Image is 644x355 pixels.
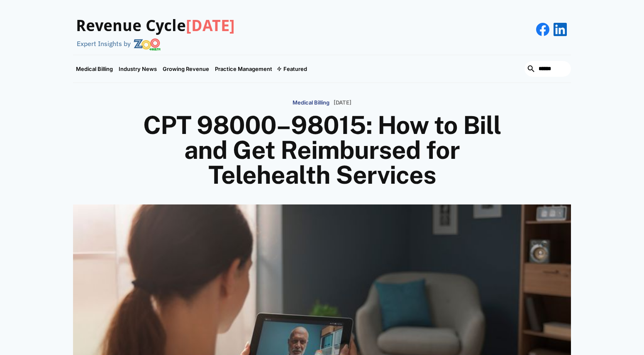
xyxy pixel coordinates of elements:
p: [DATE] [334,100,351,106]
a: Revenue Cycle[DATE]Expert Insights by [73,8,235,51]
h3: Revenue Cycle [76,17,235,36]
div: Expert Insights by [77,40,131,48]
a: Practice Management [212,55,275,83]
a: Medical Billing [73,55,116,83]
a: Growing Revenue [160,55,212,83]
p: Medical Billing [293,100,329,106]
a: Industry News [116,55,160,83]
a: Medical Billing [293,95,329,109]
span: [DATE] [186,17,235,35]
h1: CPT 98000–98015: How to Bill and Get Reimbursed for Telehealth Services [123,113,521,187]
div: Featured [283,66,307,72]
